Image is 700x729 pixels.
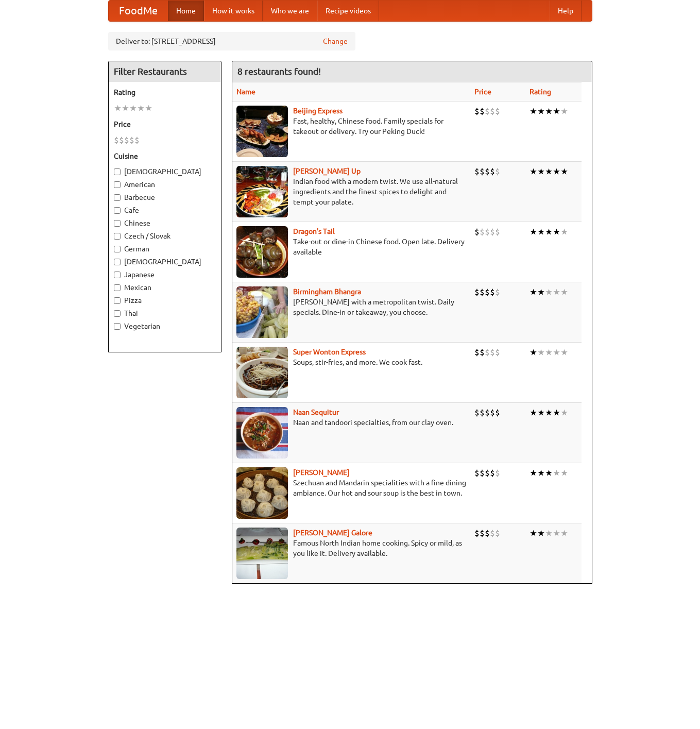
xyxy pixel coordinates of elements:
[114,269,216,280] label: Japanese
[114,220,121,227] input: Chinese
[560,286,568,298] li: ★
[537,528,545,539] li: ★
[323,36,348,46] a: Change
[114,257,216,267] label: [DEMOGRAPHIC_DATA]
[114,246,121,252] input: German
[114,321,216,331] label: Vegetarian
[293,167,361,175] a: [PERSON_NAME] Up
[530,166,537,177] li: ★
[114,259,121,265] input: [DEMOGRAPHIC_DATA]
[537,166,545,177] li: ★
[293,348,366,356] b: Super Wonton Express
[495,528,500,539] li: $
[474,286,480,298] li: $
[560,226,568,238] li: ★
[109,1,168,21] a: FoodMe
[474,467,480,479] li: $
[114,218,216,228] label: Chinese
[474,347,480,358] li: $
[530,88,551,96] a: Rating
[480,226,485,238] li: $
[474,88,491,96] a: Price
[293,468,350,477] a: [PERSON_NAME]
[114,233,121,240] input: Czech / Slovak
[114,168,121,175] input: [DEMOGRAPHIC_DATA]
[236,88,255,96] a: Name
[474,226,480,238] li: $
[480,407,485,418] li: $
[236,357,467,367] p: Soups, stir-fries, and more. We cook fast.
[236,226,288,278] img: dragon.jpg
[485,528,490,539] li: $
[114,310,121,317] input: Thai
[237,66,321,76] ng-pluralize: 8 restaurants found!
[114,323,121,330] input: Vegetarian
[236,166,288,217] img: curryup.jpg
[480,528,485,539] li: $
[490,407,495,418] li: $
[545,286,553,298] li: ★
[114,282,216,293] label: Mexican
[114,87,216,97] h5: Rating
[114,244,216,254] label: German
[124,134,129,146] li: $
[236,236,467,257] p: Take-out or dine-in Chinese food. Open late. Delivery available
[317,1,379,21] a: Recipe videos
[114,192,216,202] label: Barbecue
[485,286,490,298] li: $
[495,407,500,418] li: $
[114,207,121,214] input: Cafe
[293,227,335,235] a: Dragon's Tail
[490,166,495,177] li: $
[553,166,560,177] li: ★
[293,529,372,537] a: [PERSON_NAME] Galore
[530,407,537,418] li: ★
[485,106,490,117] li: $
[114,284,121,291] input: Mexican
[236,116,467,137] p: Fast, healthy, Chinese food. Family specials for takeout or delivery. Try our Peking Duck!
[545,528,553,539] li: ★
[236,407,288,459] img: naansequitur.jpg
[485,166,490,177] li: $
[490,467,495,479] li: $
[480,286,485,298] li: $
[119,134,124,146] li: $
[537,407,545,418] li: ★
[293,107,343,115] a: Beijing Express
[530,347,537,358] li: ★
[537,226,545,238] li: ★
[134,134,140,146] li: $
[553,407,560,418] li: ★
[114,194,121,201] input: Barbecue
[114,166,216,177] label: [DEMOGRAPHIC_DATA]
[490,106,495,117] li: $
[485,407,490,418] li: $
[236,538,467,558] p: Famous North Indian home cooking. Spicy or mild, as you like it. Delivery available.
[474,106,480,117] li: $
[560,467,568,479] li: ★
[495,106,500,117] li: $
[114,308,216,318] label: Thai
[236,106,288,157] img: beijing.jpg
[236,286,288,338] img: bhangra.jpg
[293,408,339,416] a: Naan Sequitur
[530,467,537,479] li: ★
[560,528,568,539] li: ★
[553,106,560,117] li: ★
[545,226,553,238] li: ★
[490,286,495,298] li: $
[204,1,263,21] a: How it works
[293,287,361,296] a: Birmingham Bhangra
[530,226,537,238] li: ★
[114,134,119,146] li: $
[114,297,121,304] input: Pizza
[114,103,122,114] li: ★
[537,347,545,358] li: ★
[236,528,288,579] img: currygalore.jpg
[490,347,495,358] li: $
